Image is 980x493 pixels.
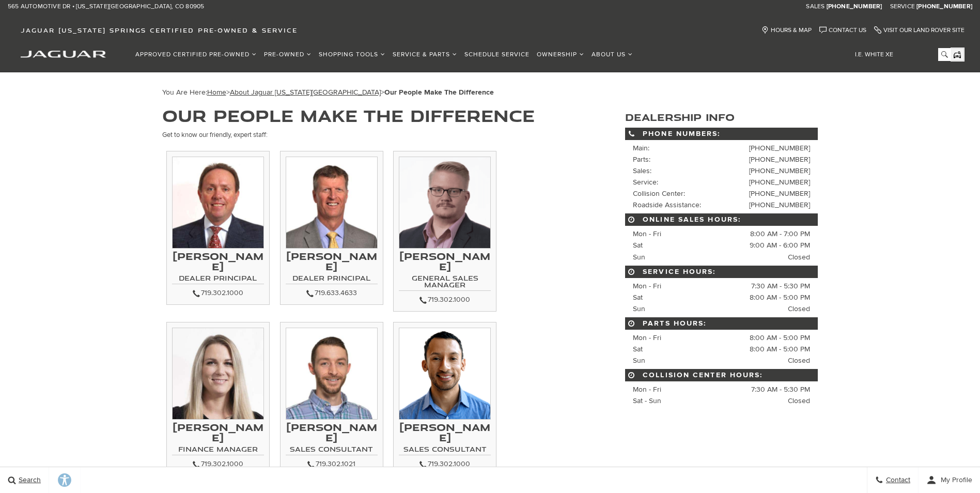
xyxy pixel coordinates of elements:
span: Collision Center Hours: [625,369,818,381]
h4: General Sales Manager [399,274,491,291]
input: i.e. White XE [847,48,951,61]
span: > [207,88,494,97]
img: Lupe Zarate [399,328,491,420]
div: 719.302.1021 [286,458,378,470]
div: 719.302.1000 [399,294,491,306]
span: Mon - Fri [633,282,661,290]
h3: [PERSON_NAME] [399,251,491,272]
span: Online Sales Hours: [625,213,818,226]
span: You Are Here: [162,88,494,97]
span: Main: [633,144,649,152]
span: Collision Center: [633,189,685,198]
h4: Dealer Principal [172,274,264,284]
h3: [PERSON_NAME] [286,251,378,272]
span: 8:00 AM - 5:00 PM [750,344,810,355]
a: About Us [588,45,636,64]
span: Parts: [633,155,650,164]
h3: [PERSON_NAME] [399,422,491,443]
div: 719.633.4633 [286,287,378,299]
span: Sat [633,293,643,302]
span: Roadside Assistance: [633,201,701,209]
img: Thom Buckley [172,157,264,249]
span: Closed [788,303,810,315]
a: [PHONE_NUMBER] [916,3,972,11]
h3: [PERSON_NAME] [172,251,264,272]
div: Breadcrumbs [162,88,818,97]
a: Shopping Tools [315,45,389,64]
span: 9:00 AM - 6:00 PM [750,240,810,251]
img: Jaguar [21,51,106,58]
span: Service: [633,178,658,187]
span: 8:00 AM - 5:00 PM [750,292,810,303]
span: Service Hours: [625,266,818,278]
span: Service [890,3,915,10]
a: 565 Automotive Dr • [US_STATE][GEOGRAPHIC_DATA], CO 80905 [8,3,204,11]
span: 7:30 AM - 5:30 PM [751,384,810,395]
div: 719.302.1000 [399,458,491,470]
span: Sun [633,356,645,365]
span: Mon - Fri [633,229,661,238]
button: user-profile-menu [919,467,980,493]
a: Service & Parts [389,45,461,64]
span: Sales [806,3,825,10]
a: [PHONE_NUMBER] [749,189,810,198]
div: 719.302.1000 [172,458,264,470]
span: Sat [633,241,643,250]
h3: [PERSON_NAME] [286,422,378,443]
span: Sat - Sun [633,396,661,405]
span: 7:30 AM - 5:30 PM [751,281,810,292]
a: [PHONE_NUMBER] [827,3,882,11]
span: Sun [633,253,645,261]
a: Hours & Map [761,26,812,34]
span: Jaguar [US_STATE] Springs Certified Pre-Owned & Service [21,26,298,34]
a: About Jaguar [US_STATE][GEOGRAPHIC_DATA] [230,88,381,97]
a: [PHONE_NUMBER] [749,166,810,175]
span: Sun [633,304,645,313]
h3: [PERSON_NAME] [172,422,264,443]
h4: Sales Consultant [286,445,378,455]
h1: Our People Make The Difference [162,107,595,124]
span: 8:00 AM - 5:00 PM [750,332,810,344]
a: Visit Our Land Rover Site [874,26,965,34]
h4: Finance Manager [172,445,264,455]
a: Approved Certified Pre-Owned [132,45,260,64]
p: Get to know our friendly, expert staff: [162,129,595,141]
img: Josh Hansen [399,157,491,249]
a: [PHONE_NUMBER] [749,144,810,152]
span: Search [16,476,41,485]
span: Mon - Fri [633,385,661,394]
span: Parts Hours: [625,317,818,330]
span: Sales: [633,166,651,175]
a: [PHONE_NUMBER] [749,178,810,187]
a: Jaguar [US_STATE] Springs Certified Pre-Owned & Service [15,26,303,34]
h4: Sales Consultant [399,445,491,455]
span: Phone Numbers: [625,128,818,140]
span: Closed [788,395,810,407]
h4: Dealer Principal [286,274,378,284]
strong: Our People Make The Difference [384,88,494,97]
a: Home [207,88,226,97]
div: 719.302.1000 [172,287,264,299]
h3: Dealership Info [625,112,818,122]
span: Sat [633,345,643,353]
span: Closed [788,252,810,263]
img: Kevin Heim [286,328,378,420]
a: Ownership [533,45,588,64]
span: > [230,88,494,97]
span: Closed [788,355,810,366]
span: 8:00 AM - 7:00 PM [750,228,810,240]
a: Contact Us [819,26,866,34]
a: [PHONE_NUMBER] [749,201,810,209]
nav: Main Navigation [132,45,636,64]
a: Schedule Service [461,45,533,64]
a: jaguar [21,49,106,58]
a: [PHONE_NUMBER] [749,155,810,164]
img: Mike Jorgensen [286,157,378,249]
span: Contact [883,476,910,485]
img: Heather Findley [172,328,264,420]
span: Mon - Fri [633,333,661,342]
span: My Profile [937,476,972,485]
a: Pre-Owned [260,45,315,64]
